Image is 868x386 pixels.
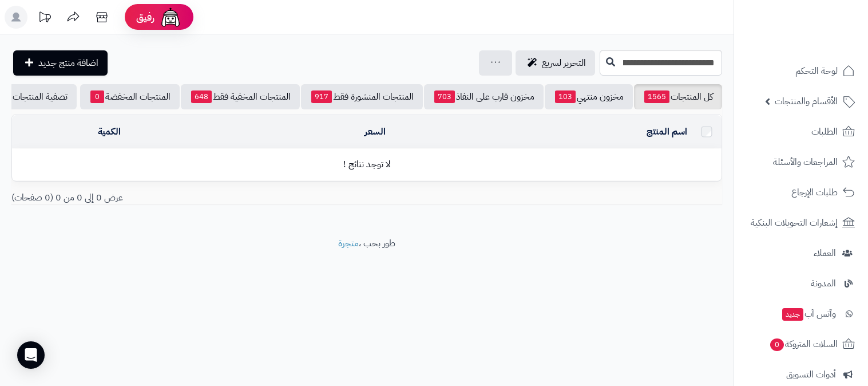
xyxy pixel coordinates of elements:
[159,6,182,29] img: ai-face.png
[795,63,838,79] span: لوحة التحكم
[741,148,861,176] a: المراجعات والأسئلة
[364,125,386,139] a: السعر
[545,84,633,109] a: مخزون منتهي103
[751,215,838,231] span: إشعارات التحويلات البنكية
[555,90,576,103] span: 103
[781,306,836,322] span: وآتس آب
[338,237,359,250] a: متجرة
[516,50,595,76] a: التحرير لسريع
[136,10,154,24] span: رفيق
[634,84,722,109] a: كل المنتجات1565
[811,275,836,292] span: المدونة
[790,27,857,51] img: logo-2.png
[741,330,861,358] a: السلات المتروكة0
[741,57,861,85] a: لوحة التحكم
[17,341,45,369] div: Open Intercom Messenger
[181,84,300,109] a: المنتجات المخفية فقط648
[98,125,121,139] a: الكمية
[786,367,836,383] span: أدوات التسويق
[773,154,838,170] span: المراجعات والأسئلة
[770,338,784,351] span: 0
[782,308,803,321] span: جديد
[814,245,836,261] span: العملاء
[741,209,861,237] a: إشعارات التحويلات البنكية
[90,90,104,103] span: 0
[13,90,68,104] span: تصفية المنتجات
[741,300,861,328] a: وآتس آبجديد
[741,239,861,267] a: العملاء
[311,90,332,103] span: 917
[191,90,212,103] span: 648
[644,90,669,103] span: 1565
[30,6,59,31] a: تحديثات المنصة
[3,191,367,204] div: عرض 0 إلى 0 من 0 (0 صفحات)
[741,270,861,297] a: المدونة
[791,184,838,200] span: طلبات الإرجاع
[434,90,455,103] span: 703
[741,118,861,145] a: الطلبات
[769,336,838,352] span: السلات المتروكة
[38,56,98,70] span: اضافة منتج جديد
[542,56,586,70] span: التحرير لسريع
[424,84,544,109] a: مخزون قارب على النفاذ703
[80,84,180,109] a: المنتجات المخفضة0
[741,179,861,206] a: طلبات الإرجاع
[811,124,838,140] span: الطلبات
[12,149,722,180] td: لا توجد نتائج !
[13,50,108,76] a: اضافة منتج جديد
[647,125,687,139] a: اسم المنتج
[301,84,423,109] a: المنتجات المنشورة فقط917
[775,93,838,109] span: الأقسام والمنتجات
